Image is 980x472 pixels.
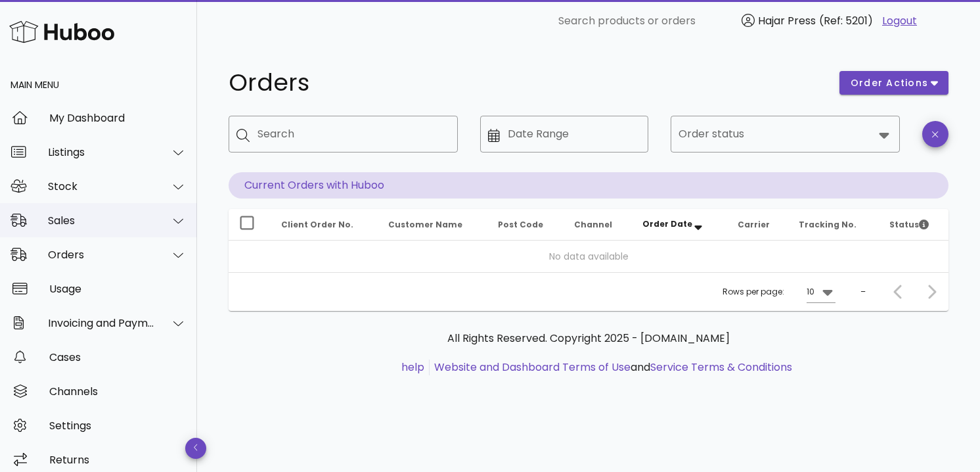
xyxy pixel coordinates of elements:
span: Channel [574,219,612,230]
a: Service Terms & Conditions [650,360,792,375]
span: Carrier [738,219,770,230]
span: Post Code [498,219,543,230]
div: Sales [48,214,155,227]
th: Carrier [727,209,788,241]
span: Order Date [642,218,692,229]
span: Client Order No. [281,219,353,230]
span: (Ref: 5201) [819,13,873,28]
div: Channels [49,385,187,398]
div: Invoicing and Payments [48,317,155,329]
div: Settings [49,419,187,432]
span: order actions [850,76,929,90]
div: Orders [48,248,155,261]
th: Order Date: Sorted descending. Activate to remove sorting. [632,209,727,241]
a: Logout [882,13,917,29]
th: Customer Name [378,209,487,241]
p: Current Orders with Huboo [229,172,948,199]
td: No data available [229,241,948,272]
a: Website and Dashboard Terms of Use [434,360,631,375]
p: All Rights Reserved. Copyright 2025 - [DOMAIN_NAME] [239,331,938,346]
div: My Dashboard [49,112,187,124]
a: help [401,360,424,375]
div: Listings [48,146,155,158]
span: Status [889,219,929,230]
div: Cases [49,351,187,364]
span: Customer Name [388,219,462,230]
div: 10Rows per page: [807,281,835,302]
th: Post Code [487,209,564,241]
th: Client Order No. [271,209,378,241]
h1: Orders [229,71,824,95]
div: Order status [671,116,900,153]
th: Channel [564,209,632,241]
div: Stock [48,180,155,193]
span: Tracking No. [799,219,857,230]
div: Returns [49,454,187,466]
th: Tracking No. [788,209,879,241]
div: 10 [807,286,814,298]
img: Huboo Logo [9,18,114,46]
span: Hajar Press [758,13,816,28]
div: Rows per page: [723,273,835,311]
li: and [430,360,792,375]
th: Status [879,209,948,241]
button: order actions [839,71,948,95]
div: Usage [49,283,187,295]
div: – [860,286,866,298]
